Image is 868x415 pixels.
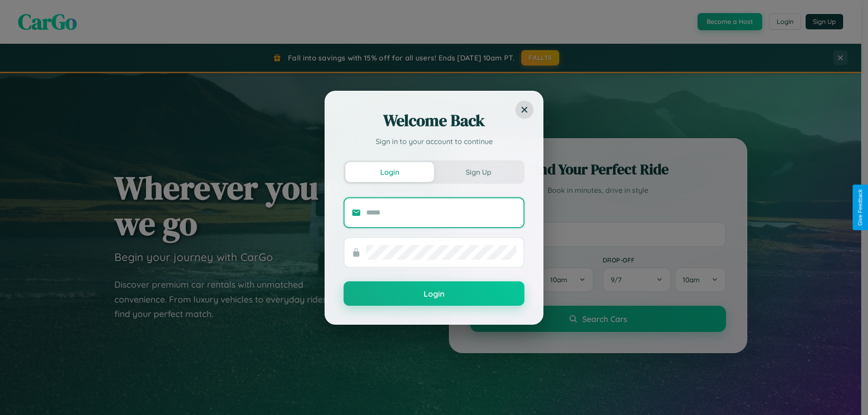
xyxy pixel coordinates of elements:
[857,189,863,226] div: Give Feedback
[344,281,524,306] button: Login
[344,110,524,131] h2: Welcome Back
[344,136,524,147] p: Sign in to your account to continue
[434,162,523,182] button: Sign Up
[345,162,434,182] button: Login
